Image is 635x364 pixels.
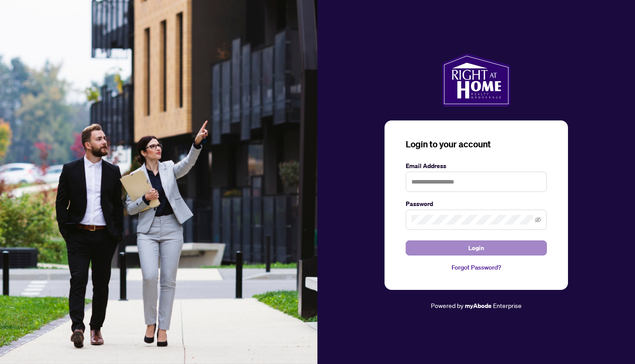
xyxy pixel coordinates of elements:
span: eye-invisible [535,217,541,223]
a: myAbode [465,301,492,311]
button: Login [406,240,547,255]
span: Enterprise [493,301,522,309]
span: Login [468,241,484,255]
h3: Login to your account [406,138,547,150]
label: Password [406,199,547,209]
a: Forgot Password? [406,263,547,272]
img: ma-logo [442,53,510,106]
label: Email Address [406,161,547,171]
span: Powered by [431,301,463,309]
